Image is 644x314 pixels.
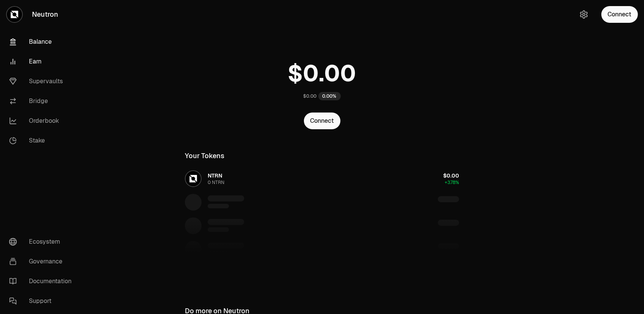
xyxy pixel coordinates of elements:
[3,52,82,71] a: Earn
[3,291,82,311] a: Support
[3,71,82,91] a: Supervaults
[3,111,82,131] a: Orderbook
[3,232,82,252] a: Ecosystem
[3,252,82,271] a: Governance
[3,271,82,291] a: Documentation
[3,91,82,111] a: Bridge
[601,6,638,23] button: Connect
[318,92,341,100] div: 0.00%
[185,151,224,161] div: Your Tokens
[3,32,82,52] a: Balance
[304,113,340,129] button: Connect
[304,93,317,99] div: $0.00
[3,131,82,151] a: Stake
